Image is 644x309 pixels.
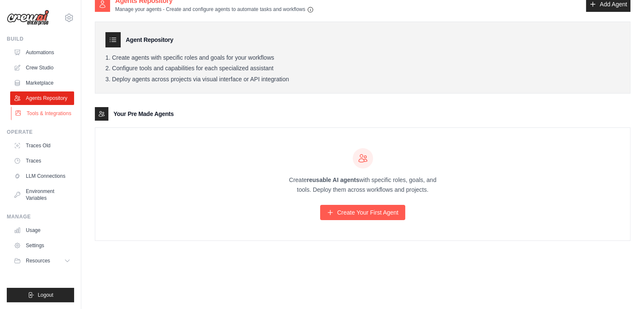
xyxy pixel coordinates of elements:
a: Traces Old [10,139,74,152]
a: Create Your First Agent [320,205,405,220]
li: Configure tools and capabilities for each specialized assistant [105,65,620,72]
img: Logo [7,10,49,26]
span: Resources [26,257,50,264]
li: Create agents with specific roles and goals for your workflows [105,54,620,62]
div: Build [7,36,74,42]
a: Environment Variables [10,185,74,205]
a: LLM Connections [10,169,74,183]
p: Create with specific roles, goals, and tools. Deploy them across workflows and projects. [282,175,444,195]
p: Manage your agents - Create and configure agents to automate tasks and workflows [115,6,314,13]
button: Resources [10,254,74,268]
li: Deploy agents across projects via visual interface or API integration [105,76,620,83]
span: Logout [38,292,53,298]
a: Automations [10,46,74,59]
button: Logout [7,288,74,302]
a: Settings [10,239,74,252]
h3: Agent Repository [126,36,173,44]
strong: reusable AI agents [307,177,359,183]
a: Traces [10,154,74,168]
a: Tools & Integrations [11,107,75,120]
a: Crew Studio [10,61,74,74]
a: Marketplace [10,76,74,90]
a: Agents Repository [10,91,74,105]
a: Usage [10,223,74,237]
div: Manage [7,213,74,220]
h3: Your Pre Made Agents [113,110,174,118]
div: Operate [7,129,74,135]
